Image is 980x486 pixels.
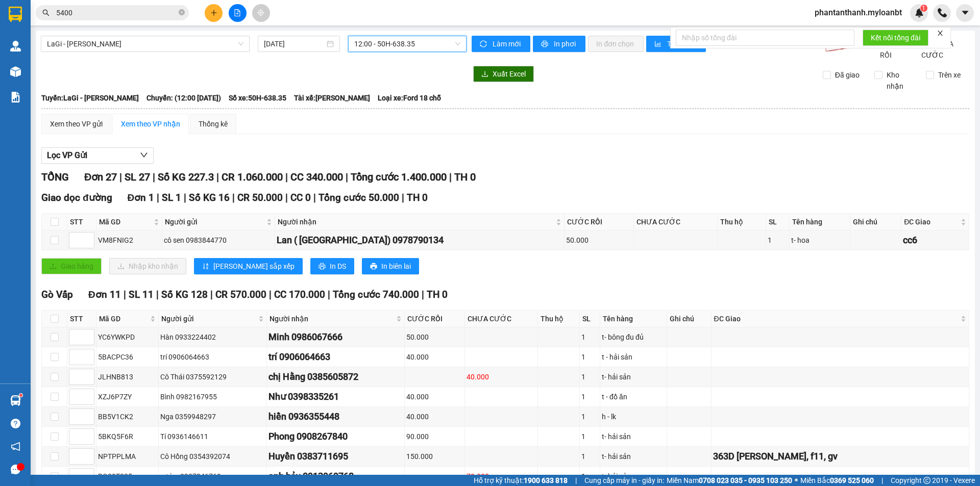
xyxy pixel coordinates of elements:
span: Tài xế: [PERSON_NAME] [294,92,370,104]
div: hiền 0936355448 [268,410,403,424]
th: STT [67,214,96,231]
div: 40.000 [406,391,463,402]
div: 40.000 [406,351,463,363]
span: download [481,70,488,79]
span: Số KG 227.3 [158,171,214,183]
span: In biên lai [381,261,411,272]
button: bar-chartThống kê [646,36,706,52]
span: In phơi [554,38,577,49]
span: 12:00 - 50H-638.35 [354,36,460,52]
div: Minh 0986067666 [268,330,403,344]
span: In DS [330,261,346,272]
span: printer [318,263,326,271]
div: h - lk [602,411,665,422]
span: SL 11 [129,289,154,300]
span: | [285,192,288,203]
span: CR 570.000 [215,289,266,300]
td: BB5V1CK2 [96,407,159,427]
span: | [124,289,126,300]
button: aim [252,4,270,22]
span: CC 170.000 [274,289,325,300]
th: STT [67,311,96,327]
button: caret-down [956,4,974,22]
div: 40.000 [467,371,536,382]
div: BB5V1CK2 [98,411,157,422]
img: warehouse-icon [10,66,21,77]
div: 1 [768,235,788,246]
span: close-circle [179,9,185,15]
button: uploadGiao hàng [41,258,102,274]
img: icon-new-feature [915,8,924,17]
div: 1 [581,331,598,343]
img: logo-vxr [9,7,22,22]
span: Lọc VP Gửi [47,149,87,162]
div: t- hải sản [602,431,665,442]
span: TỔNG [41,171,69,183]
div: JLHNB813 [98,371,157,382]
button: downloadXuất Excel [473,66,534,82]
div: 1 [581,451,598,462]
span: message [11,465,20,474]
th: SL [580,311,600,327]
span: close-circle [179,8,185,18]
span: TH 0 [454,171,476,183]
div: anh bảy 0913969768 [268,469,403,483]
span: | [210,289,213,300]
span: file-add [234,9,241,16]
th: Thu hộ [718,214,766,231]
button: Kết nối tổng đài [863,30,928,46]
div: Lan ( [GEOGRAPHIC_DATA]) 0978790134 [277,233,562,247]
span: phantanthanh.myloanbt [806,6,910,19]
div: t- bông đu đủ [602,331,665,343]
div: 90.000 [406,431,463,442]
span: Tổng cước 1.400.000 [351,171,447,183]
span: Cung cấp máy in - giấy in: [584,475,664,486]
div: 1 [581,371,598,382]
span: | [449,171,452,183]
span: search [42,9,50,16]
div: YC6YWKPD [98,331,157,343]
span: Miền Nam [667,475,792,486]
span: Đơn 27 [84,171,117,183]
span: | [269,289,272,300]
div: 5BACPC36 [98,351,157,363]
div: Hàn 0933224402 [160,331,265,343]
span: CR 50.000 [237,192,283,203]
div: t- hải sản [602,451,665,462]
div: 363D [PERSON_NAME], f11, gv [713,449,967,464]
div: 1 [581,351,598,363]
div: t- hoa [791,235,848,246]
td: 5BACPC36 [96,347,159,367]
span: notification [11,442,20,451]
div: Huyền 0383711695 [268,449,403,464]
span: Người gửi [161,313,256,324]
span: | [313,192,316,203]
span: sort-ascending [202,263,209,271]
span: printer [541,40,550,48]
img: warehouse-icon [10,41,21,52]
sup: 1 [19,394,22,397]
span: Giao dọc đường [41,192,112,203]
span: Tổng cước 50.000 [318,192,399,203]
span: SL 1 [162,192,181,203]
span: CR 1.060.000 [222,171,283,183]
span: Đơn 1 [128,192,155,203]
div: Bình 0982167955 [160,391,265,402]
div: 40.000 [406,411,463,422]
span: aim [257,9,264,16]
div: cô sen 0983844770 [164,235,273,246]
button: file-add [229,4,247,22]
button: Lọc VP Gửi [41,147,154,164]
td: 5BKQ5F6R [96,427,159,447]
th: SL [766,214,790,231]
span: bar-chart [654,40,663,48]
span: TH 0 [407,192,428,203]
div: XZJ6P7ZY [98,391,157,402]
div: 50.000 [566,235,632,246]
span: | [153,171,155,183]
div: a tám 0937846769 [160,471,265,482]
strong: 0708 023 035 - 0935 103 250 [699,476,792,484]
div: Cô Thái 0375592129 [160,371,265,382]
div: 1 [581,431,598,442]
div: 1 [581,391,598,402]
